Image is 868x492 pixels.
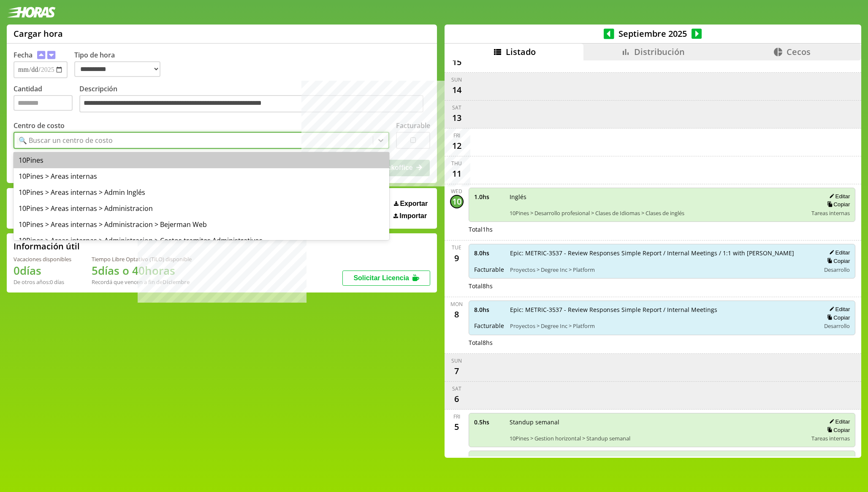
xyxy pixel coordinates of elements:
[474,306,504,314] span: 8.0 hs
[450,55,464,69] div: 15
[14,184,389,200] div: 10Pines > Areas internas > Admin Inglés
[14,241,80,252] h2: Información útil
[452,104,461,111] div: Sat
[14,152,389,168] div: 10Pines
[451,188,462,195] div: Wed
[510,193,806,201] span: Inglés
[396,121,430,130] label: Facturable
[825,257,850,265] button: Copiar
[510,435,806,442] span: 10Pines > Gestion horizontal > Standup semanal
[79,84,430,115] label: Descripción
[510,418,806,426] span: Standup semanal
[14,255,71,263] div: Vacaciones disponibles
[827,193,850,200] button: Editar
[469,339,856,347] div: Total 8 hs
[19,136,113,145] div: 🔍 Buscar un centro de costo
[825,314,850,321] button: Copiar
[14,278,71,286] div: De otros años: 0 días
[827,456,850,463] button: Editar
[14,121,65,130] label: Centro de costo
[825,426,850,434] button: Copiar
[453,413,460,420] div: Fri
[450,167,464,180] div: 11
[353,274,409,282] span: Solicitar Licencia
[450,392,464,406] div: 6
[506,46,536,57] span: Listado
[614,28,692,39] span: Septiembre 2025
[7,7,56,18] img: logotipo
[92,263,192,278] h1: 5 días o 40 horas
[450,364,464,378] div: 7
[453,132,460,139] div: Fri
[92,255,192,263] div: Tiempo Libre Optativo (TiLO) disponible
[451,160,462,167] div: Thu
[474,193,504,201] span: 1.0 hs
[14,200,389,216] div: 10Pines > Areas internas > Administracion
[452,385,461,392] div: Sat
[474,456,504,464] span: 1.0 hs
[14,168,389,184] div: 10Pines > Areas internas
[825,201,850,208] button: Copiar
[510,209,806,217] span: 10Pines > Desarrollo profesional > Clases de Idiomas > Clases de inglés
[469,225,856,233] div: Total 1 hs
[342,271,430,286] button: Solicitar Licencia
[74,50,167,78] label: Tipo de hora
[14,232,389,249] div: 10Pines > Areas internas > Administracion > Costos tramites Administrativos
[634,46,685,57] span: Distribución
[510,306,815,314] span: Epic: METRIC-3537 - Review Responses Simple Report / Internal Meetings
[510,322,815,330] span: Proyectos > Degree Inc > Platform
[14,95,73,111] input: Cantidad
[14,50,33,60] label: Fecha
[827,418,850,425] button: Editar
[474,265,504,273] span: Facturable
[510,456,806,464] span: Presentación protocolo de género y diversidad
[445,60,861,457] div: scrollable content
[400,200,428,208] span: Exportar
[827,306,850,313] button: Editar
[824,266,850,273] span: Desarrollo
[451,357,462,364] div: Sun
[510,266,815,273] span: Proyectos > Degree Inc > Platform
[451,76,462,83] div: Sun
[510,249,815,257] span: Epic: METRIC-3537 - Review Responses Simple Report / Internal Meetings / 1:1 with [PERSON_NAME]
[787,46,811,57] span: Cecos
[450,111,464,125] div: 13
[14,84,79,115] label: Cantidad
[450,195,464,208] div: 10
[824,322,850,330] span: Desarrollo
[450,251,464,265] div: 9
[163,278,190,286] b: Diciembre
[399,212,427,220] span: Importar
[450,420,464,434] div: 5
[469,282,856,290] div: Total 8 hs
[391,200,430,208] button: Exportar
[450,83,464,97] div: 14
[14,263,71,278] h1: 0 días
[79,95,423,113] textarea: Descripción
[452,244,461,251] div: Tue
[811,209,850,217] span: Tareas internas
[450,308,464,321] div: 8
[811,435,850,442] span: Tareas internas
[14,28,63,39] h1: Cargar hora
[74,61,160,77] select: Tipo de hora
[450,301,463,308] div: Mon
[92,278,192,286] div: Recordá que vencen a fin de
[474,418,504,426] span: 0.5 hs
[474,249,504,257] span: 8.0 hs
[450,139,464,153] div: 12
[14,216,389,232] div: 10Pines > Areas internas > Administracion > Bejerman Web
[474,322,504,330] span: Facturable
[827,249,850,256] button: Editar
